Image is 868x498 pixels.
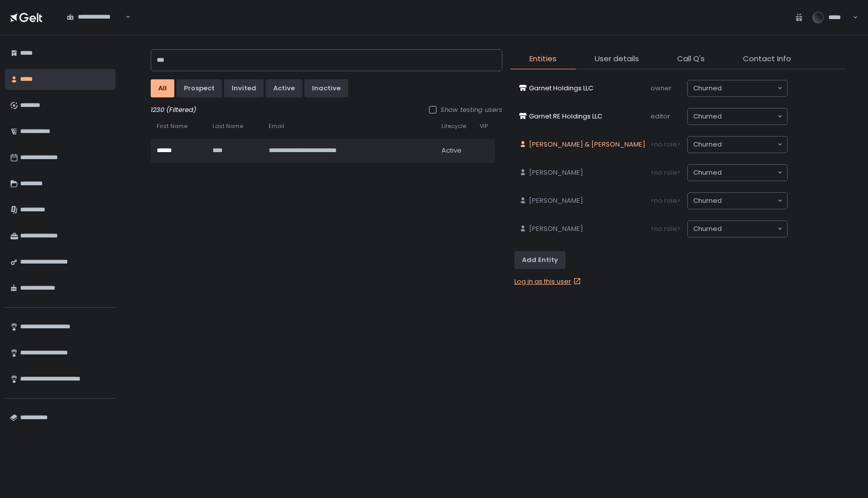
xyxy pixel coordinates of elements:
[158,84,167,93] div: All
[529,112,602,121] span: Garnet RE Holdings LLC
[650,140,681,149] span: <no role>
[224,79,264,97] button: invited
[529,196,583,205] span: [PERSON_NAME]
[442,146,462,155] span: active
[269,122,284,130] span: Email
[693,84,722,93] span: churned
[273,84,295,93] div: active
[515,136,649,153] a: [PERSON_NAME] & [PERSON_NAME]
[151,105,502,114] div: 1230 (Filtered)
[650,83,672,93] span: owner
[480,122,488,130] span: VIP
[232,84,256,93] div: invited
[157,122,187,130] span: First Name
[688,108,787,125] div: Search for option
[693,140,722,149] span: churned
[304,79,348,97] button: inactive
[442,122,466,130] span: Lifecycle
[529,84,593,93] span: Garnet Holdings LLC
[529,168,583,177] span: [PERSON_NAME]
[514,251,566,269] button: Add Entity
[650,224,681,233] span: <no role>
[722,196,777,206] input: Search for option
[722,83,777,93] input: Search for option
[212,122,243,130] span: Last Name
[60,7,131,28] div: Search for option
[722,111,777,121] input: Search for option
[515,80,597,97] a: Garnet Holdings LLC
[184,84,214,93] div: prospect
[688,221,787,237] div: Search for option
[722,140,777,150] input: Search for option
[688,137,787,153] div: Search for option
[515,192,587,209] a: [PERSON_NAME]
[693,224,722,233] span: churned
[312,84,341,93] div: inactive
[522,256,558,265] div: Add Entity
[515,164,587,181] a: [PERSON_NAME]
[693,196,722,205] span: churned
[650,196,681,205] span: <no role>
[677,53,705,65] span: Call Q's
[515,220,587,237] a: [PERSON_NAME]
[693,168,722,177] span: churned
[688,165,787,181] div: Search for option
[529,53,557,65] span: Entities
[266,79,302,97] button: active
[722,224,777,234] input: Search for option
[650,111,670,121] span: editor
[176,79,222,97] button: prospect
[529,140,645,149] span: [PERSON_NAME] & [PERSON_NAME]
[722,168,777,178] input: Search for option
[151,79,174,97] button: All
[688,80,787,96] div: Search for option
[688,193,787,209] div: Search for option
[743,53,791,65] span: Contact Info
[693,112,722,121] span: churned
[595,53,639,65] span: User details
[515,108,606,125] a: Garnet RE Holdings LLC
[529,224,583,233] span: [PERSON_NAME]
[124,12,125,22] input: Search for option
[650,168,681,177] span: <no role>
[514,277,583,286] a: Log in as this user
